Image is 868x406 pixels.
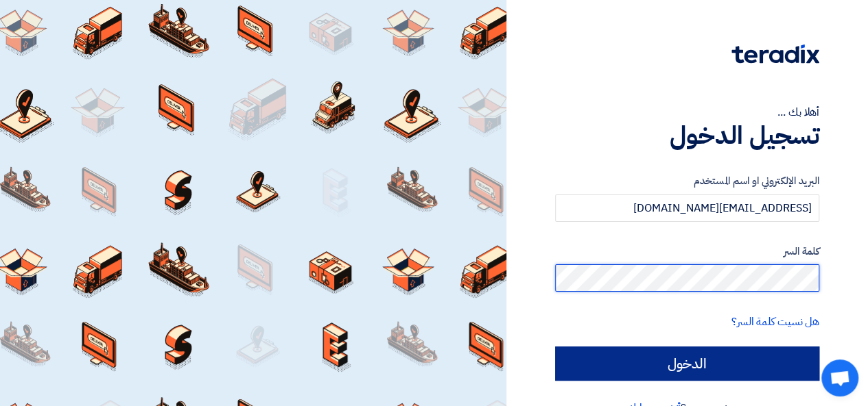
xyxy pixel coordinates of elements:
h1: تسجيل الدخول [555,120,819,151]
a: Open chat [821,359,858,396]
input: أدخل بريد العمل الإلكتروني او اسم المستخدم الخاص بك ... [555,194,819,222]
div: أهلا بك ... [555,104,819,120]
label: البريد الإلكتروني او اسم المستخدم [555,173,819,189]
label: كلمة السر [555,244,819,259]
img: Teradix logo [731,45,819,64]
input: الدخول [555,346,819,381]
a: هل نسيت كلمة السر؟ [731,314,819,330]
